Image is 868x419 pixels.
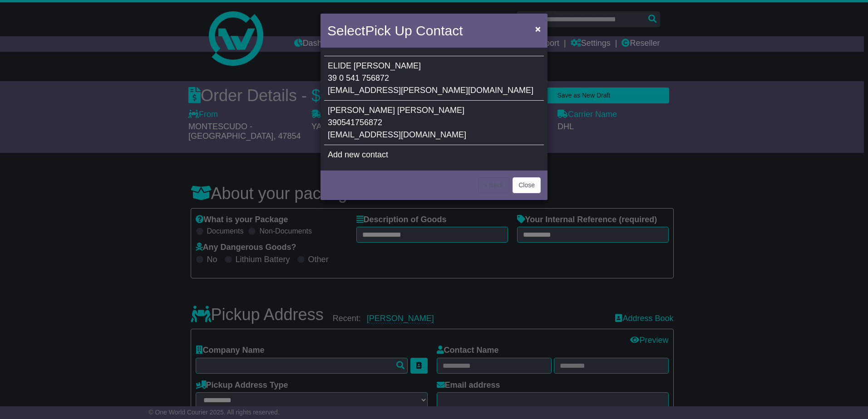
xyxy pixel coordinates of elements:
[416,23,463,38] span: Contact
[397,106,464,115] span: [PERSON_NAME]
[328,86,533,95] span: [EMAIL_ADDRESS][PERSON_NAME][DOMAIN_NAME]
[328,73,389,83] span: 39 0 541 756872
[513,177,541,193] button: Close
[327,20,463,41] h4: Select
[328,130,466,139] span: [EMAIL_ADDRESS][DOMAIN_NAME]
[328,118,382,127] span: 390541756872
[354,61,421,70] span: [PERSON_NAME]
[328,61,351,70] span: ELIDE
[478,177,509,193] button: < Back
[365,23,412,38] span: Pick Up
[535,24,541,34] span: ×
[328,106,395,115] span: [PERSON_NAME]
[531,19,545,38] button: Close
[328,150,388,159] span: Add new contact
